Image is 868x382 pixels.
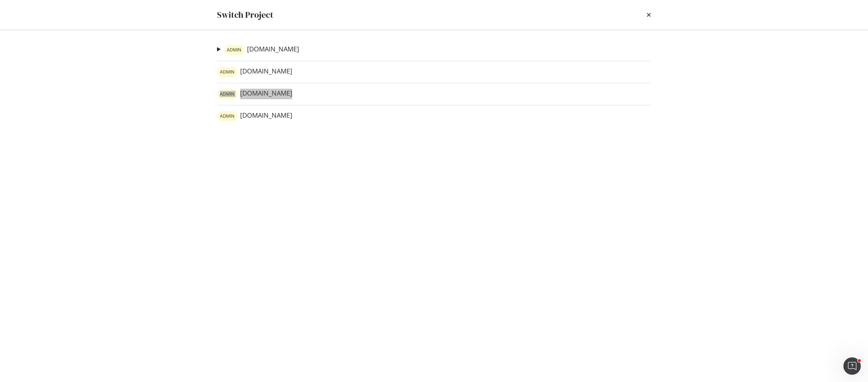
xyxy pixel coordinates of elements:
[220,114,234,118] span: ADMIN
[843,357,861,375] iframe: Intercom live chat
[224,45,299,55] a: warning label[DOMAIN_NAME]
[647,9,651,21] div: times
[217,89,292,99] a: warning label[DOMAIN_NAME]
[224,45,244,55] div: warning label
[220,92,234,96] span: ADMIN
[217,67,237,77] div: warning label
[217,67,292,77] a: warning label[DOMAIN_NAME]
[217,111,292,121] a: warning label[DOMAIN_NAME]
[217,9,273,21] div: Switch Project
[227,48,241,52] span: ADMIN
[217,111,237,121] div: warning label
[217,89,237,99] div: warning label
[220,70,234,74] span: ADMIN
[217,45,299,55] summary: warning label[DOMAIN_NAME]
